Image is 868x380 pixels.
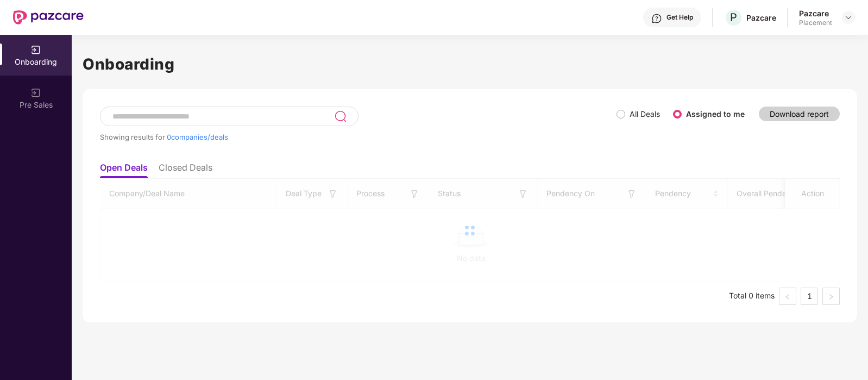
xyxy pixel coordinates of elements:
span: left [784,294,791,300]
li: Closed Deals [159,162,212,178]
li: 1 [801,288,818,305]
img: svg+xml;base64,PHN2ZyB3aWR0aD0iMjQiIGhlaWdodD0iMjUiIHZpZXdCb3g9IjAgMCAyNCAyNSIgZmlsbD0ibm9uZSIgeG... [334,110,347,123]
img: New Pazcare Logo [13,10,84,24]
li: Previous Page [779,288,796,305]
button: left [779,288,796,305]
img: svg+xml;base64,PHN2ZyB3aWR0aD0iMjAiIGhlaWdodD0iMjAiIHZpZXdCb3g9IjAgMCAyMCAyMCIgZmlsbD0ibm9uZSIgeG... [30,45,41,55]
li: Open Deals [100,162,148,178]
label: All Deals [630,109,660,119]
img: svg+xml;base64,PHN2ZyBpZD0iSGVscC0zMngzMiIgeG1sbnM9Imh0dHA6Ly93d3cudzMub3JnLzIwMDAvc3ZnIiB3aWR0aD... [651,13,662,24]
a: 1 [801,288,817,304]
span: P [730,11,737,24]
img: svg+xml;base64,PHN2ZyBpZD0iRHJvcGRvd24tMzJ4MzIiIHhtbG5zPSJodHRwOi8vd3d3LnczLm9yZy8yMDAwL3N2ZyIgd2... [844,13,853,22]
div: Pazcare [799,8,832,18]
div: Pazcare [746,13,776,23]
span: right [828,294,834,300]
li: Total 0 items [729,288,775,305]
img: svg+xml;base64,PHN2ZyB3aWR0aD0iMjAiIGhlaWdodD0iMjAiIHZpZXdCb3g9IjAgMCAyMCAyMCIgZmlsbD0ibm9uZSIgeG... [30,88,41,98]
div: Showing results for [100,133,617,141]
span: 0 companies/deals [167,133,228,141]
li: Next Page [822,288,840,305]
button: Download report [759,107,840,121]
h1: Onboarding [83,52,857,76]
label: Assigned to me [686,109,745,119]
div: Placement [799,18,832,27]
button: right [822,288,840,305]
div: Get Help [666,13,693,22]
